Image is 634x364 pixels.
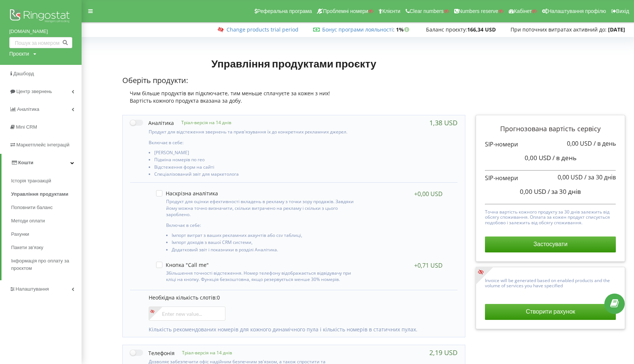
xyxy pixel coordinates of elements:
span: Пакети зв'язку [11,244,43,251]
div: 2,19 USD [429,349,458,356]
p: Включає в себе: [166,222,357,228]
span: / в день [552,153,577,162]
span: При поточних витратах активний до: [511,26,607,33]
strong: [DATE] [608,26,625,33]
a: Бонус програми лояльності [322,26,393,33]
li: Імпорт витрат з ваших рекламних акаунтів або csv таблиці, [172,233,357,240]
li: Імпорт доходів з вашої CRM системи, [172,240,357,247]
span: Рахунки [11,231,29,238]
button: Створити рахунок [485,304,616,320]
p: SIP-номери [485,140,616,149]
p: Збільшення точності відстеження. Номер телефону відображається відвідувачу при кліці на кнопку. Ф... [166,270,357,282]
span: Аналiтика [17,106,39,112]
label: Телефонія [130,349,175,357]
p: Необхідна кількість слотів: [149,294,450,301]
p: Кількість рекомендованих номерів для кожного динамічного пула і кількість номерів в статичних пулах. [149,326,450,333]
label: Наскрізна аналітика [156,190,218,196]
span: 0 [217,294,220,301]
p: Invoice will be generated based on enabled products and the volume of services you have specified [485,276,616,289]
strong: 1% [396,26,411,33]
span: Налаштування [16,286,49,292]
span: / за 30 днів [548,187,581,196]
span: Управління продуктами [11,191,68,198]
li: Додатковий звіт і показники в розділі Аналітика. [172,247,357,254]
label: Кнопка "Call me" [156,262,209,268]
a: Управління продуктами [11,188,82,201]
p: Тріал-версія на 14 днів [175,350,232,356]
span: Реферальна програма [257,8,312,14]
p: Продукт для відстеження звернень та прив'язування їх до конкретних рекламних джерел. [149,129,360,135]
span: Інформація про оплату за проєктом [11,257,78,272]
a: Рахунки [11,228,82,241]
p: SIP-номери [485,174,616,182]
div: 1,38 USD [429,119,458,126]
strong: 166,34 USD [467,26,496,33]
span: Налаштування профілю [548,8,606,14]
a: Поповнити баланс [11,201,82,214]
span: Clear numbers [410,8,444,14]
span: / за 30 днів [584,173,616,181]
a: Пакети зв'язку [11,241,82,254]
span: Поповнити баланс [11,204,53,211]
span: Історія транзакцій [11,177,51,185]
span: Баланс проєкту: [426,26,467,33]
div: Проєкти [9,50,29,57]
span: 0,00 USD [520,187,546,196]
a: Change products trial period [227,26,298,33]
img: Ringostat logo [9,7,72,26]
li: Відстеження форм на сайті [154,165,360,172]
span: Numbers reserve [459,8,498,14]
p: Оберіть продукти: [122,75,466,86]
span: Центр звернень [16,89,52,94]
span: Клієнти [382,8,400,14]
span: : [322,26,394,33]
span: 0,00 USD [567,139,592,148]
span: Вихід [616,8,629,14]
li: [PERSON_NAME] [154,150,360,157]
span: Mini CRM [16,124,37,130]
input: Enter new value... [149,307,225,321]
p: Прогнозована вартість сервісу [485,124,616,134]
a: Історія транзакцій [11,174,82,188]
h1: Управління продуктами проєкту [122,57,466,70]
div: Чим більше продуктів ви підключаєте, тим меньше сплачуєте за кожен з них! [122,90,466,97]
input: Пошук за номером [9,37,72,48]
span: Методи оплати [11,217,45,225]
span: Маркетплейс інтеграцій [16,142,69,148]
span: / в день [594,139,616,148]
span: Кошти [18,160,33,165]
div: +0,71 USD [414,262,443,269]
a: Методи оплати [11,214,82,228]
p: Включає в себе: [149,139,360,146]
li: Спеціалізований звіт для маркетолога [154,172,360,179]
span: Кабінет [514,8,532,14]
p: Тріал-версія на 14 днів [174,119,231,126]
label: Аналітика [130,119,174,127]
li: Підміна номерів по гео [154,157,360,164]
div: +0,00 USD [414,190,443,198]
span: 0,00 USD [525,153,551,162]
p: Продукт для оцінки ефективності вкладень в рекламу з точки зору продажів. Завдяки йому можна точн... [166,198,357,217]
button: Застосувати [485,236,616,252]
span: 0,00 USD [558,173,583,181]
a: Інформація про оплату за проєктом [11,254,82,275]
div: Вартість кожного продукта вказана за добу. [122,97,466,105]
span: Проблемні номери [323,8,368,14]
a: [DOMAIN_NAME] [9,28,72,35]
span: Дашборд [13,71,34,76]
a: Кошти [1,154,82,172]
p: Точна вартість кожного продукту за 30 днів залежить від обсягу споживання. Оплата за кожен продук... [485,208,616,225]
